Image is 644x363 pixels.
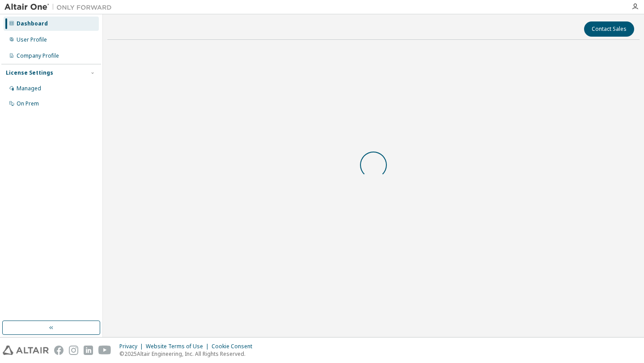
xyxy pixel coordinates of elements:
div: Managed [17,85,41,92]
img: facebook.svg [54,346,64,355]
img: Altair One [4,3,116,12]
div: Dashboard [17,20,48,27]
div: User Profile [17,36,47,43]
div: Company Profile [17,52,59,59]
div: Cookie Consent [212,343,258,350]
img: youtube.svg [98,346,111,355]
div: Website Terms of Use [146,343,212,350]
button: Contact Sales [584,21,634,37]
p: © 2025 Altair Engineering, Inc. All Rights Reserved. [119,350,258,358]
div: Privacy [119,343,146,350]
div: License Settings [6,69,53,76]
img: altair_logo.svg [3,346,49,355]
div: On Prem [17,100,39,107]
img: linkedin.svg [84,346,93,355]
img: instagram.svg [69,346,78,355]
